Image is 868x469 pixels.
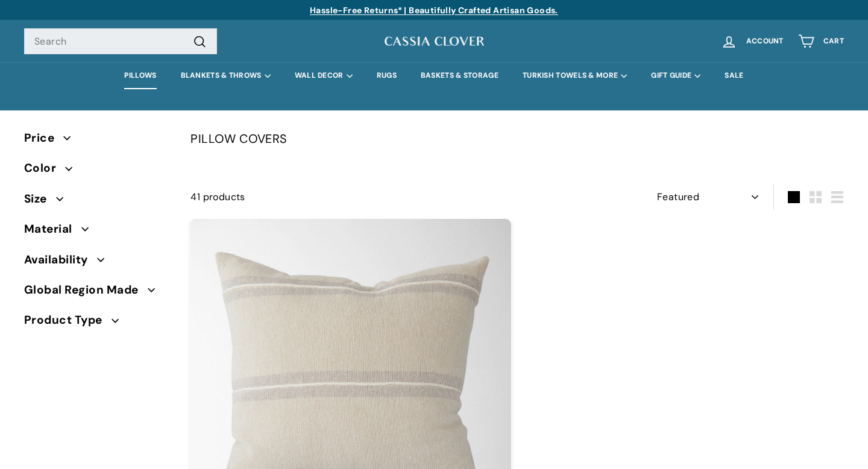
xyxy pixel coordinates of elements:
[24,278,171,308] button: Global Region Made
[169,62,283,89] summary: BLANKETS & THROWS
[24,159,65,177] span: Color
[24,126,171,156] button: Price
[190,129,844,148] div: PILLOW COVERS
[24,248,171,278] button: Availability
[791,24,851,59] a: Cart
[712,62,755,89] a: SALE
[24,217,171,247] button: Material
[639,62,712,89] summary: GIFT GUIDE
[511,62,639,89] summary: TURKISH TOWELS & MORE
[24,281,148,299] span: Global Region Made
[112,62,168,89] a: PILLOWS
[409,62,511,89] a: BASKETS & STORAGE
[24,220,81,238] span: Material
[746,37,784,45] span: Account
[24,129,63,147] span: Price
[24,251,97,269] span: Availability
[24,311,112,329] span: Product Type
[283,62,365,89] summary: WALL DECOR
[310,5,558,16] a: Hassle-Free Returns* | Beautifully Crafted Artisan Goods.
[24,190,56,208] span: Size
[190,189,517,205] div: 41 products
[24,156,171,186] button: Color
[24,308,171,338] button: Product Type
[714,24,791,59] a: Account
[24,187,171,217] button: Size
[823,37,844,45] span: Cart
[365,62,409,89] a: RUGS
[24,28,217,55] input: Search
